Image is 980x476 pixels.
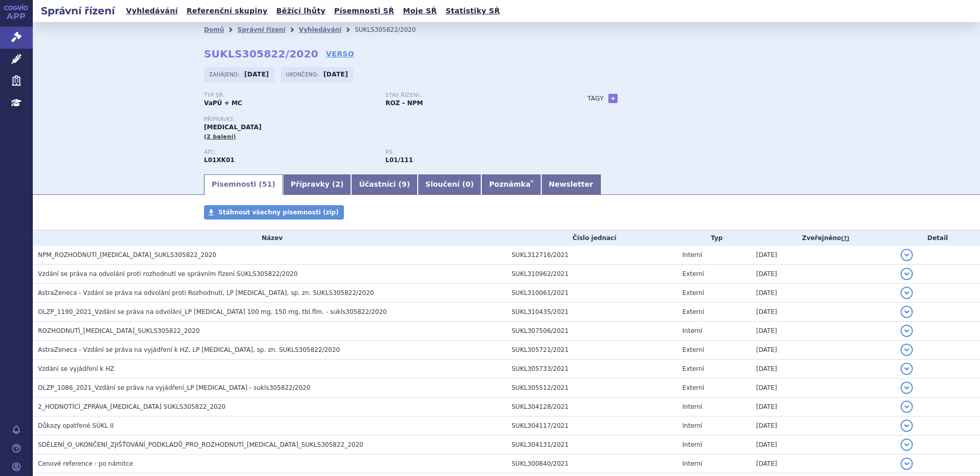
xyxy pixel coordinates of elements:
[506,284,677,303] td: SUKL310061/2021
[506,341,677,360] td: SUKL305721/2021
[400,4,440,18] a: Moje SŘ
[682,460,702,467] span: Interní
[183,4,271,18] a: Referenční skupiny
[677,230,751,246] th: Typ
[541,174,601,195] a: Newsletter
[33,230,506,246] th: Název
[38,289,374,296] span: AstraZeneca - Vzdání se práva na odvolání proti Rozhodnutí, LP LYNPARZA, sp. zn. SUKLS305822/2020
[506,265,677,284] td: SUKL310962/2021
[901,401,913,413] button: detail
[751,454,895,473] td: [DATE]
[841,235,849,242] abbr: (?)
[38,460,133,467] span: Cenové reference - po námitce
[682,441,702,448] span: Interní
[751,265,895,284] td: [DATE]
[385,149,557,155] p: RS:
[244,71,269,78] strong: [DATE]
[901,458,913,470] button: detail
[506,322,677,341] td: SUKL307506/2021
[38,251,216,259] span: NPM_ROZHODNUTÍ_LYNPARZA_SUKLS305822_2020
[204,48,318,60] strong: SUKLS305822/2020
[751,379,895,398] td: [DATE]
[751,398,895,417] td: [DATE]
[38,403,226,410] span: 2_HODNOTÍCÍ_ZPRÁVA_LYNPARZA SUKLS305822_2020
[506,360,677,379] td: SUKL305733/2021
[506,435,677,454] td: SUKL304131/2021
[751,322,895,341] td: [DATE]
[751,360,895,379] td: [DATE]
[682,365,704,372] span: Externí
[209,70,241,78] span: Zahájeno:
[465,180,471,188] span: 0
[402,180,407,188] span: 9
[682,251,702,259] span: Interní
[204,100,242,107] strong: VaPÚ + MC
[38,327,200,334] span: ROZHODNUTÍ_LYNPARZA_SUKLS305822_2020
[901,306,913,318] button: detail
[901,344,913,356] button: detail
[204,149,375,155] p: ATC:
[286,70,321,78] span: Ukončeno:
[335,180,340,188] span: 2
[355,22,429,37] li: SUKLS305822/2020
[901,420,913,432] button: detail
[385,156,413,164] strong: olaparib tbl.
[751,417,895,435] td: [DATE]
[506,246,677,265] td: SUKL312716/2021
[587,92,604,105] h3: Tagy
[204,92,375,98] p: Typ SŘ:
[751,230,895,246] th: Zveřejněno
[38,384,311,391] span: OLZP_1086_2021_Vzdání se práva na vyjádření_LP LYNPARZA - sukls305822/2020
[682,346,704,353] span: Externí
[38,422,114,429] span: Důkazy opatřené SÚKL II
[38,441,363,448] span: SDĚLENÍ_O_UKONČENÍ_ZJIŠŤOVÁNÍ_PODKLADŮ_PRO_ROZHODNUTÍ_LYNPARZA_SUKLS305822_2020
[204,124,261,131] span: [MEDICAL_DATA]
[418,174,481,195] a: Sloučení (0)
[682,384,704,391] span: Externí
[506,454,677,473] td: SUKL300840/2021
[751,284,895,303] td: [DATE]
[901,325,913,337] button: detail
[506,417,677,435] td: SUKL304117/2021
[385,92,557,98] p: Stav řízení:
[38,346,340,353] span: AstraZeneca - Vzdání se práva na vyjádření k HZ, LP LYNPARZA, sp. zn. SUKLS305822/2020
[204,133,236,140] span: (2 balení)
[385,100,423,107] strong: ROZ – NPM
[901,363,913,375] button: detail
[901,439,913,451] button: detail
[218,209,339,216] span: Stáhnout všechny písemnosti (zip)
[283,174,351,195] a: Přípravky (2)
[237,26,285,33] a: Správní řízení
[682,289,704,296] span: Externí
[682,422,702,429] span: Interní
[751,246,895,265] td: [DATE]
[331,4,397,18] a: Písemnosti SŘ
[901,249,913,261] button: detail
[273,4,329,18] a: Běžící lhůty
[38,270,298,277] span: Vzdání se práva na odvolání proti rozhodnutí ve správním řízení SUKLS305822/2020
[751,303,895,322] td: [DATE]
[895,230,980,246] th: Detail
[901,287,913,299] button: detail
[901,268,913,280] button: detail
[682,270,704,277] span: Externí
[326,49,354,59] a: VERSO
[682,308,704,315] span: Externí
[506,379,677,398] td: SUKL305512/2021
[38,365,114,372] span: Vzdání se vyjádření k HZ
[204,156,235,164] strong: OLAPARIB
[299,26,341,33] a: Vyhledávání
[38,308,387,315] span: OLZP_1190_2021_Vzdání se práva na odvolání_LP LYNPARZA 100 mg, 150 mg, tbl.flm. - sukls305822/2020
[442,4,503,18] a: Statistiky SŘ
[33,4,123,18] h2: Správní řízení
[351,174,417,195] a: Účastníci (9)
[204,116,567,123] p: Přípravky:
[682,327,702,334] span: Interní
[204,26,224,33] a: Domů
[751,435,895,454] td: [DATE]
[901,382,913,394] button: detail
[506,303,677,322] td: SUKL310435/2021
[608,94,618,103] a: +
[506,398,677,417] td: SUKL304128/2021
[682,403,702,410] span: Interní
